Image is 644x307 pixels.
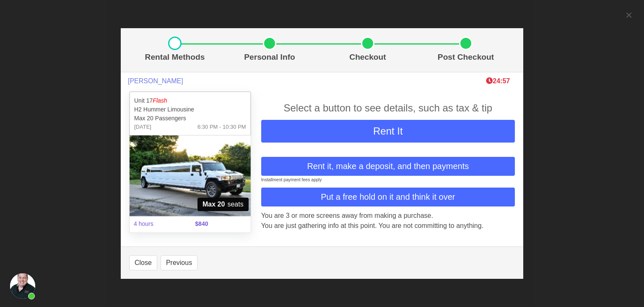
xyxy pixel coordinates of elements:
[134,123,151,131] span: [DATE]
[486,77,510,85] b: 24:57
[261,101,515,116] div: Select a button to see details, such as tax & tip
[486,77,510,85] span: The clock is ticking ⁠— this timer shows how long we'll hold this limo during checkout. If time r...
[261,177,322,182] small: Installment payment fees apply
[203,199,225,209] strong: Max 20
[132,51,217,64] p: Rental Methods
[261,211,515,221] p: You are 3 or more screens away from making a purchase.
[261,120,515,143] button: Rent It
[373,125,403,137] span: Rent It
[224,51,315,64] p: Personal Info
[153,97,167,104] em: Flash
[307,160,469,172] span: Rent it, make a deposit, and then payments
[321,191,455,203] span: Put a free hold on it and think it over
[134,114,246,123] p: Max 20 Passengers
[420,51,512,64] p: Post Checkout
[134,105,246,114] p: H2 Hummer Limousine
[261,188,515,206] button: Put a free hold on it and think it over
[261,221,515,231] p: You are just gathering info at this point. You are not committing to anything.
[261,157,515,176] button: Rent it, make a deposit, and then payments
[322,51,413,64] p: Checkout
[130,135,251,216] img: 17%2001.jpg
[161,255,197,270] button: Previous
[134,96,246,105] p: Unit 17
[128,77,183,85] span: [PERSON_NAME]
[129,214,190,233] span: 4 hours
[197,198,249,211] span: seats
[10,273,35,299] div: Open chat
[129,255,157,270] button: Close
[197,123,246,131] span: 6:30 PM - 10:30 PM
